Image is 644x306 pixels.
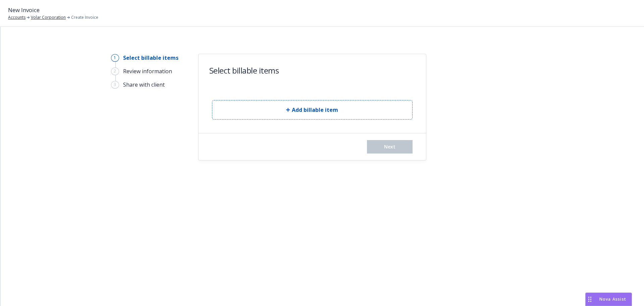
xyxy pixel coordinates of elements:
[111,68,119,75] div: 2
[367,140,413,154] button: Next
[585,293,632,306] button: Nova Assist
[599,296,626,302] span: Nova Assist
[123,54,178,62] div: Select billable items
[8,14,25,20] a: Accounts
[111,54,119,62] div: 1
[384,143,395,150] span: Next
[212,100,413,120] button: Add billable item
[586,293,594,306] div: Drag to move
[209,65,279,76] h1: Select billable items
[71,14,98,20] span: Create Invoice
[123,81,165,89] div: Share with client
[292,106,338,114] span: Add billable item
[123,67,172,75] div: Review information
[8,6,40,14] span: New Invoice
[111,81,119,89] div: 3
[31,14,66,20] a: Volar Corporation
